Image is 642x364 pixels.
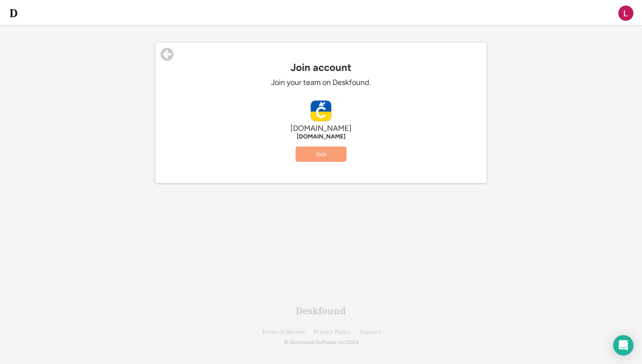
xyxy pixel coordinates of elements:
div: Join your team on Deskfound. [194,78,448,87]
div: [DOMAIN_NAME] [194,133,448,140]
a: Privacy Policy [313,329,351,335]
a: Terms of Service [262,329,305,335]
button: Join [296,147,346,162]
img: commercecore.com [311,101,331,121]
img: ACg8ocJNWYbH7ZUq_Nf1rGK7tD5aoCELZCon9GviHXTATCnhJrjOWQ=s96-c [618,6,634,21]
div: Deskfound [296,306,346,316]
div: [DOMAIN_NAME] [194,124,448,133]
a: Support [360,329,381,335]
img: d-whitebg.png [8,8,19,18]
div: Join account [155,62,487,73]
div: Open Intercom Messenger [613,335,634,356]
